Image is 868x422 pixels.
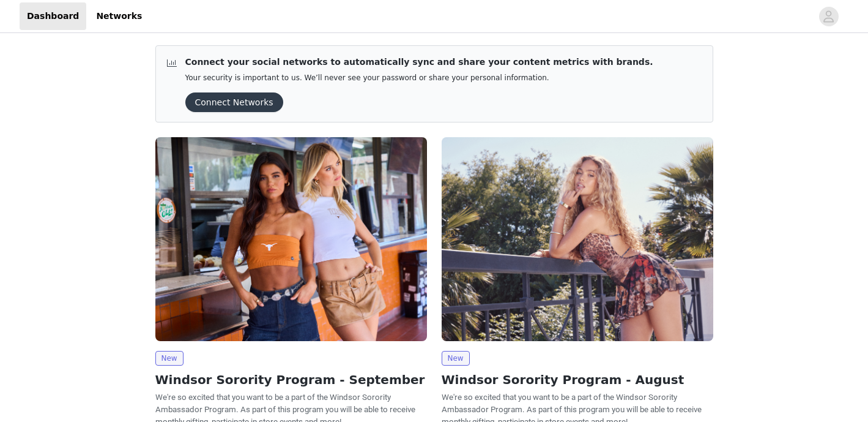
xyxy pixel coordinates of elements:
[20,2,86,30] a: Dashboard
[442,137,713,341] img: Windsor
[442,351,470,366] span: New
[155,351,184,366] span: New
[155,137,427,341] img: Windsor
[442,371,713,389] h2: Windsor Sorority Program - August
[89,2,149,30] a: Networks
[185,92,283,112] button: Connect Networks
[185,73,653,83] p: Your security is important to us. We’ll never see your password or share your personal information.
[823,7,834,26] div: avatar
[155,371,427,389] h2: Windsor Sorority Program - September
[185,56,653,69] p: Connect your social networks to automatically sync and share your content metrics with brands.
